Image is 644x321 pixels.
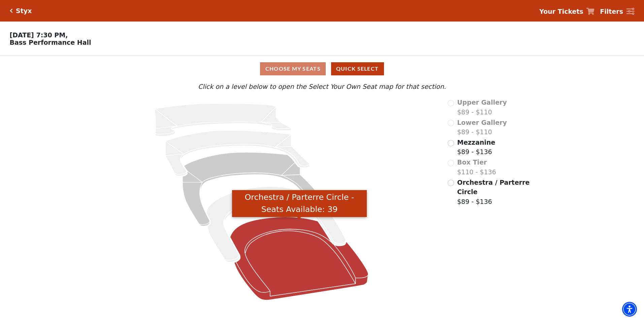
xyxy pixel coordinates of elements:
[600,7,634,16] a: Filters
[539,7,594,16] a: Your Tickets
[539,8,583,15] strong: Your Tickets
[622,302,637,317] div: Accessibility Menu
[457,178,530,207] label: $89 - $136
[230,217,368,300] path: Orchestra / Parterre Circle - Seats Available: 39
[457,98,507,117] label: $89 - $110
[10,8,13,13] a: Click here to go back to filters
[457,99,507,106] span: Upper Gallery
[457,157,496,177] label: $110 - $136
[448,180,454,186] input: Orchestra / Parterre Circle$89 - $136
[155,104,291,136] path: Upper Gallery - Seats Available: 0
[232,190,367,217] div: Orchestra / Parterre Circle - Seats Available: 39
[85,82,559,92] p: Click on a level below to open the Select Your Own Seat map for that section.
[457,139,495,146] span: Mezzanine
[457,138,495,157] label: $89 - $136
[457,179,529,196] span: Orchestra / Parterre Circle
[165,131,310,176] path: Lower Gallery - Seats Available: 0
[457,158,487,166] span: Box Tier
[448,140,454,146] input: Mezzanine$89 - $136
[331,62,384,75] button: Quick Select
[600,8,623,15] strong: Filters
[457,118,507,137] label: $89 - $110
[457,119,507,126] span: Lower Gallery
[16,7,32,15] h5: Styx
